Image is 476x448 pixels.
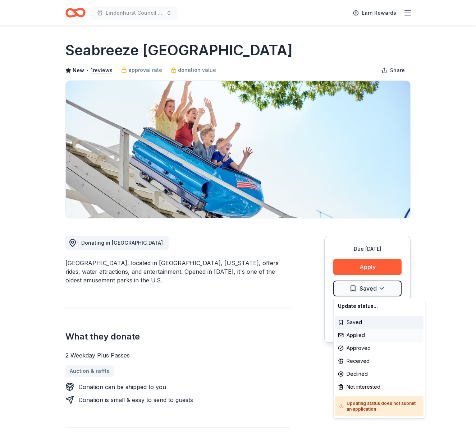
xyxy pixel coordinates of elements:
div: Approved [335,342,424,355]
span: Lindenhurst Council of PTA's "Bright Futures" Fundraiser [106,9,163,17]
h5: Updating status does not submit an application [339,401,419,412]
div: Update status... [335,300,424,313]
div: Saved [335,316,424,329]
div: Received [335,355,424,368]
div: Not interested [335,380,424,393]
div: Declined [335,368,424,380]
div: Applied [335,329,424,342]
